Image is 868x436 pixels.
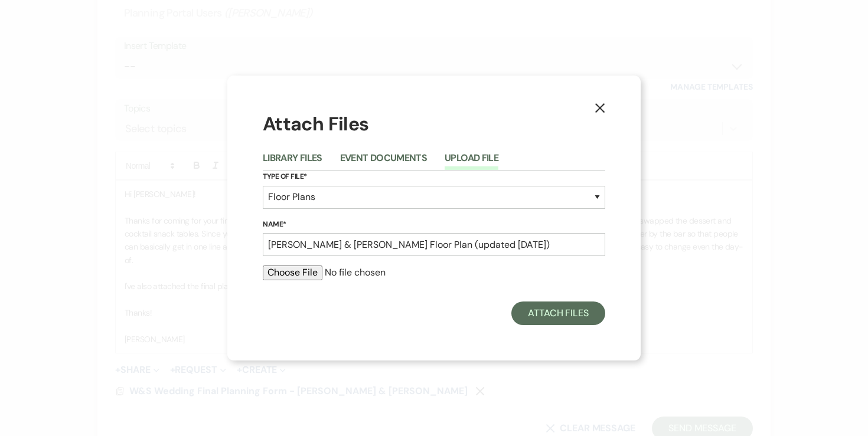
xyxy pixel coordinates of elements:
[263,171,605,183] label: Type of File*
[263,153,322,170] button: Library Files
[340,153,427,170] button: Event Documents
[445,153,498,170] button: Upload File
[263,218,605,231] label: Name*
[511,301,605,325] button: Attach Files
[263,111,605,137] h1: Attach Files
